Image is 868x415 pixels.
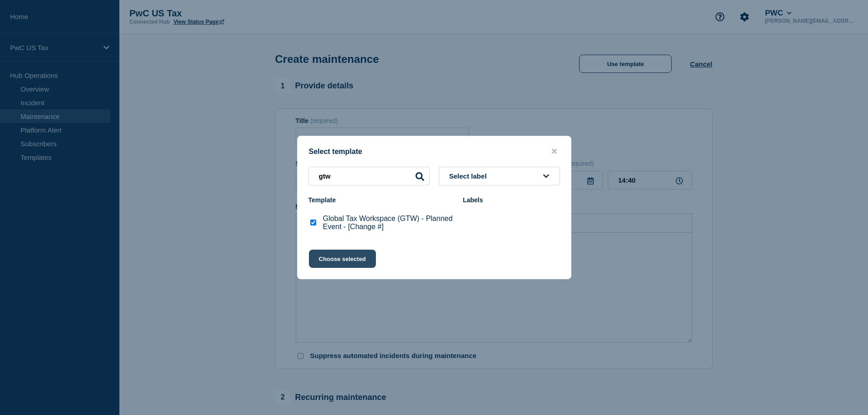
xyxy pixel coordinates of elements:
[308,196,454,204] div: Template
[308,167,430,185] input: Search templates & labels
[449,172,491,180] span: Select label
[463,196,560,204] div: Labels
[298,147,571,156] div: Select template
[310,220,316,225] input: Global Tax Workspace (GTW) - Planned Event - [Change #] checkbox
[439,167,560,185] button: Select label
[549,147,560,156] button: close button
[309,250,376,268] button: Choose selected
[323,215,454,231] p: Global Tax Workspace (GTW) - Planned Event - [Change #]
